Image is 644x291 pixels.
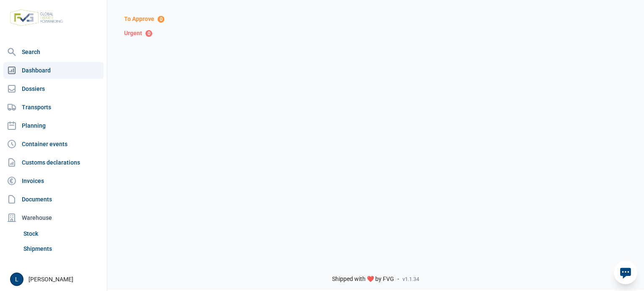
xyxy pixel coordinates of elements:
div: Urgent [124,30,627,37]
div: To Approve [124,15,627,23]
span: Shipped with ❤️ by FVG [332,276,394,283]
a: Shipments [20,241,104,256]
a: Dossiers [3,80,104,97]
a: Invoices [3,173,104,189]
div: Warehouse [3,209,104,226]
a: Customs declarations [3,154,104,171]
button: L [10,273,23,286]
a: Search [3,44,104,60]
span: v1.1.34 [402,276,419,283]
img: FVG - Global freight forwarding [7,6,66,29]
a: Documents [3,191,104,208]
a: Container events [3,136,104,152]
a: Dashboard [3,62,104,79]
span: 0 [158,16,164,23]
div: [PERSON_NAME] [10,273,102,286]
a: Stock [20,226,104,241]
span: 0 [145,30,152,37]
a: Planning [3,117,104,134]
span: - [397,276,399,283]
a: Transports [3,99,104,116]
